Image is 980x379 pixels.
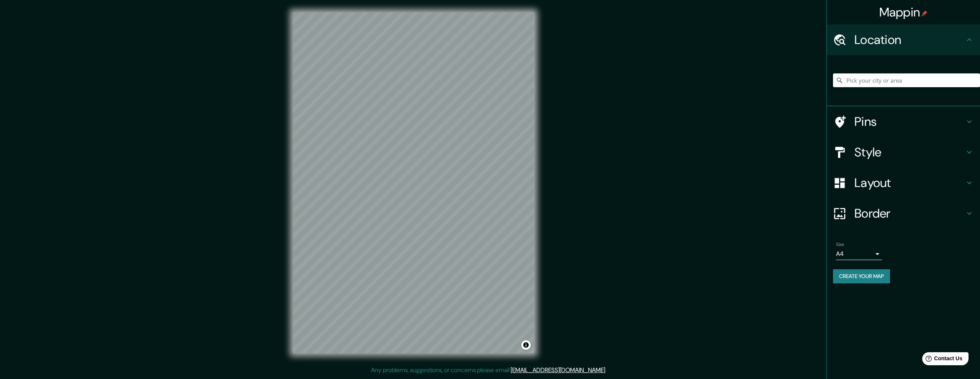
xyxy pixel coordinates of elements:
[827,137,980,168] div: Style
[854,175,965,190] h4: Layout
[827,106,980,137] div: Pins
[521,340,531,350] button: Toggle attribution
[827,24,980,55] div: Location
[836,248,882,260] div: A4
[827,168,980,198] div: Layout
[854,114,965,129] h4: Pins
[827,198,980,229] div: Border
[371,366,606,375] p: Any problems, suggestions, or concerns please email .
[606,366,608,375] div: .
[833,269,890,283] button: Create your map
[511,366,605,374] a: [EMAIL_ADDRESS][DOMAIN_NAME]
[854,32,965,47] h4: Location
[293,12,534,353] canvas: Map
[608,366,609,375] div: .
[879,5,928,20] h4: Mappin
[854,145,965,160] h4: Style
[833,73,980,87] input: Pick your city or area
[836,241,844,248] label: Size
[912,349,972,371] iframe: Help widget launcher
[854,206,965,221] h4: Border
[921,10,928,16] img: pin-icon.png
